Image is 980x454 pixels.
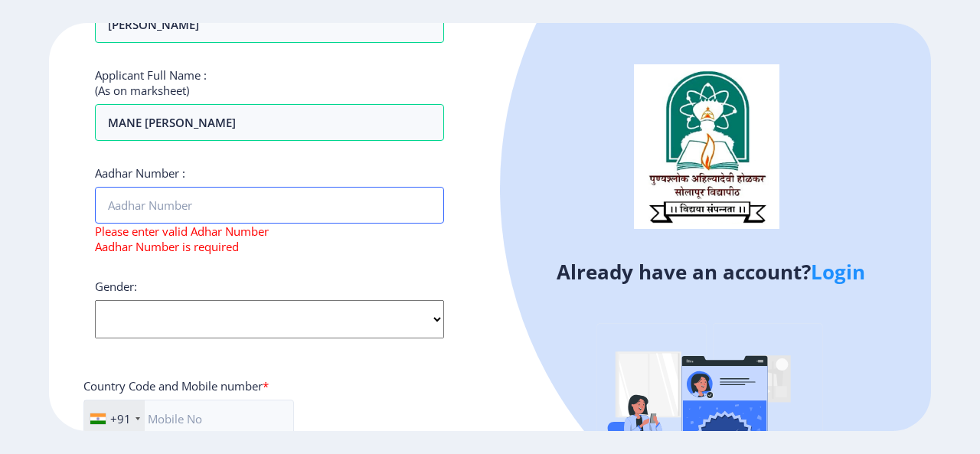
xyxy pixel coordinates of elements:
[110,411,131,426] div: +91
[95,67,207,98] label: Applicant Full Name : (As on marksheet)
[83,378,269,394] label: Country Code and Mobile number
[83,400,294,438] input: Mobile No
[84,400,145,437] div: India (भारत): +91
[634,64,779,228] img: logo
[95,165,185,181] label: Aadhar Number :
[95,224,269,239] span: Please enter valid Adhar Number
[95,279,137,294] label: Gender:
[95,187,444,224] input: Aadhar Number
[95,239,239,254] span: Aadhar Number is required
[95,6,444,43] input: Last Name
[95,104,444,141] input: Full Name
[811,258,865,286] a: Login
[501,260,920,284] h4: Already have an account?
